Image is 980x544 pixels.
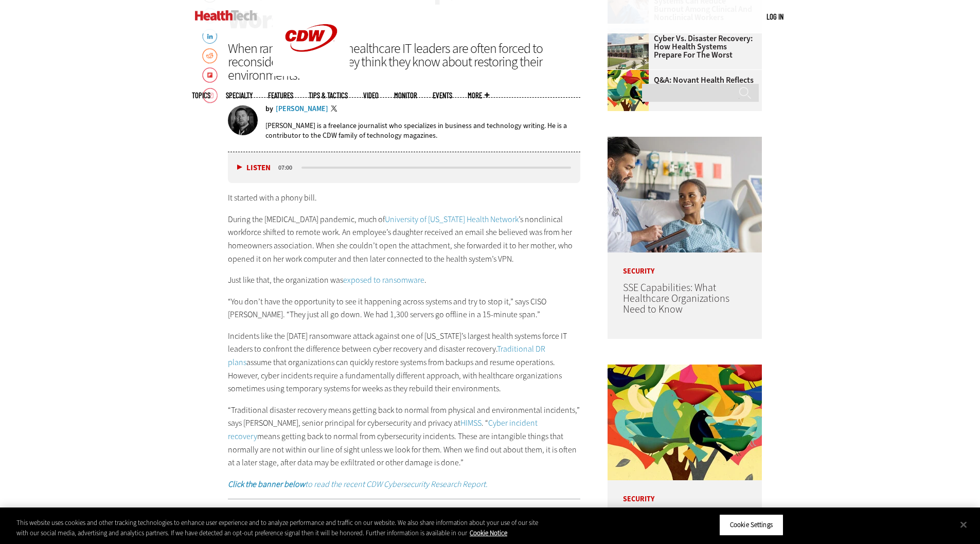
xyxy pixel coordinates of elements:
p: Security [608,480,762,503]
div: This website uses cookies and other tracking technologies to enhance user experience and to analy... [16,518,539,538]
a: MonITor [394,92,417,99]
a: Log in [767,12,783,21]
a: Features [268,92,293,99]
img: abstract illustration of a tree [608,365,762,480]
img: Doctor speaking with patient [608,137,762,252]
em: to read the recent CDW Cybersecurity Research Report. [228,479,488,489]
button: Close [952,513,975,536]
p: [PERSON_NAME] is a freelance journalist who specializes in business and technology writing. He is... [265,121,581,140]
p: Security [608,252,762,275]
a: Events [433,92,452,99]
a: HIMSS [460,418,482,428]
span: Specialty [226,92,253,99]
a: exposed to ransomware [343,275,424,285]
a: CDW [273,68,350,79]
button: Listen [237,164,271,172]
span: Topics [192,92,210,99]
a: More information about your privacy [470,529,507,537]
a: Tips & Tactics [309,92,348,99]
a: Video [363,92,379,99]
p: “You don’t have the opportunity to see it happening across systems and try to stop it,” says CISO... [228,295,581,321]
div: User menu [767,11,783,22]
p: “Traditional disaster recovery means getting back to normal from physical and environmental incid... [228,404,581,469]
strong: Click the banner below [228,479,305,489]
p: It started with a phony bill. [228,191,581,205]
img: abstract illustration of a tree [608,70,649,111]
img: Home [195,10,257,21]
span: by [265,105,273,113]
p: During the [MEDICAL_DATA] pandemic, much of ’s nonclinical workforce shifted to remote work. An e... [228,213,581,265]
p: Incidents like the [DATE] ransomware attack against one of [US_STATE]’s largest health systems fo... [228,330,581,395]
div: duration [277,163,300,172]
button: Cookie Settings [719,514,783,536]
a: Click the banner belowto read the recent CDW Cybersecurity Research Report. [228,479,488,489]
p: Just like that, the organization was . [228,274,581,287]
a: [PERSON_NAME] [276,105,328,113]
a: SSE Capabilities: What Healthcare Organizations Need to Know [623,281,729,316]
div: media player [228,152,581,183]
a: University of [US_STATE] Health Network [385,214,519,225]
span: More [468,92,489,99]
